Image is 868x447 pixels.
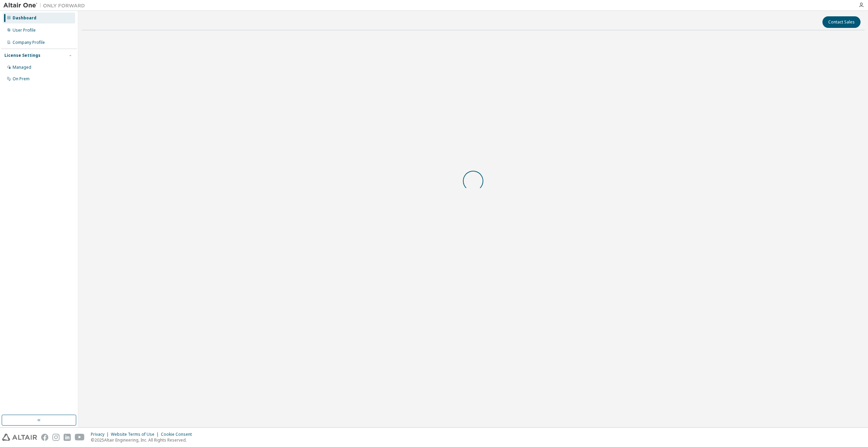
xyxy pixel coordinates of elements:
img: Altair One [3,2,88,9]
img: altair_logo.svg [2,434,37,441]
div: On Prem [13,76,30,82]
div: Managed [13,65,31,70]
img: facebook.svg [41,434,48,441]
div: Privacy [91,432,111,437]
div: License Settings [4,53,40,58]
div: Cookie Consent [161,432,196,437]
button: Contact Sales [822,16,861,28]
img: instagram.svg [52,434,60,441]
div: Dashboard [13,15,36,21]
p: © 2025 Altair Engineering, Inc. All Rights Reserved. [91,437,196,443]
img: linkedin.svg [64,434,71,441]
div: User Profile [13,28,36,33]
div: Company Profile [13,40,45,45]
div: Website Terms of Use [111,432,161,437]
img: youtube.svg [75,434,85,441]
